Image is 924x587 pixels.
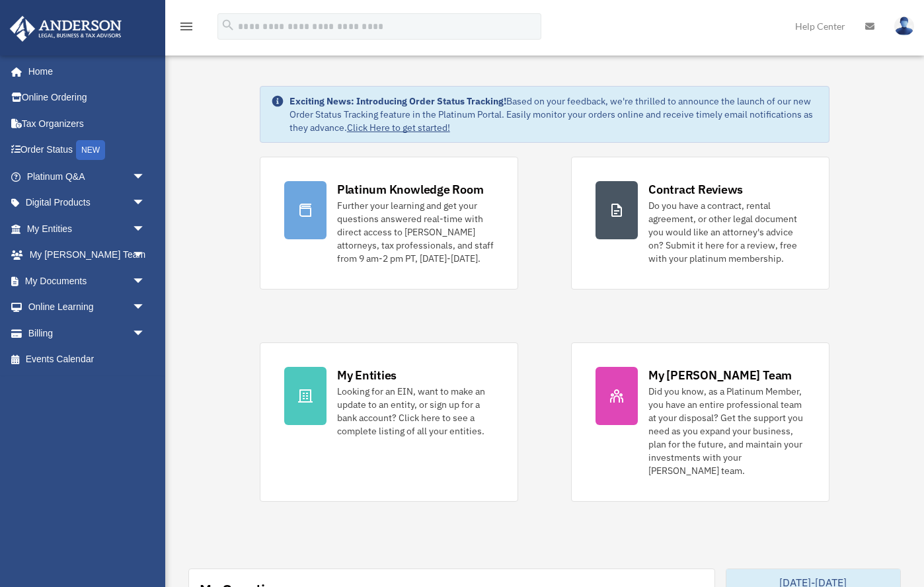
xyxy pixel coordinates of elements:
[9,190,165,216] a: Digital Productsarrow_drop_down
[894,17,914,36] img: User Pic
[132,294,159,321] span: arrow_drop_down
[76,140,105,160] div: NEW
[132,242,159,269] span: arrow_drop_down
[648,181,743,198] div: Contract Reviews
[9,268,165,294] a: My Documentsarrow_drop_down
[221,18,235,32] i: search
[289,95,818,134] div: Based on your feedback, we're thrilled to announce the launch of our new Order Status Tracking fe...
[178,23,194,34] a: menu
[132,215,159,243] span: arrow_drop_down
[9,85,165,111] a: Online Ordering
[9,320,165,346] a: Billingarrow_drop_down
[9,58,159,85] a: Home
[9,215,165,242] a: My Entitiesarrow_drop_down
[9,294,165,321] a: Online Learningarrow_drop_down
[648,199,805,265] div: Do you have a contract, rental agreement, or other legal document you would like an attorney's ad...
[571,342,829,502] a: My [PERSON_NAME] Team Did you know, as a Platinum Member, you have an entire professional team at...
[132,268,159,295] span: arrow_drop_down
[289,95,506,107] strong: Exciting News: Introducing Order Status Tracking!
[337,181,484,198] div: Platinum Knowledge Room
[9,242,165,268] a: My [PERSON_NAME] Teamarrow_drop_down
[9,163,165,190] a: Platinum Q&Aarrow_drop_down
[260,157,518,290] a: Platinum Knowledge Room Further your learning and get your questions answered real-time with dire...
[178,19,194,34] i: menu
[648,367,792,383] div: My [PERSON_NAME] Team
[571,157,829,290] a: Contract Reviews Do you have a contract, rental agreement, or other legal document you would like...
[9,110,165,137] a: Tax Organizers
[9,346,165,373] a: Events Calendar
[337,199,494,265] div: Further your learning and get your questions answered real-time with direct access to [PERSON_NAM...
[9,137,165,164] a: Order StatusNEW
[648,385,805,477] div: Did you know, as a Platinum Member, you have an entire professional team at your disposal? Get th...
[260,342,518,502] a: My Entities Looking for an EIN, want to make an update to an entity, or sign up for a bank accoun...
[132,190,159,217] span: arrow_drop_down
[337,385,494,438] div: Looking for an EIN, want to make an update to an entity, or sign up for a bank account? Click her...
[337,367,397,383] div: My Entities
[132,320,159,347] span: arrow_drop_down
[347,122,450,134] a: Click Here to get started!
[132,163,159,190] span: arrow_drop_down
[6,16,126,42] img: Anderson Advisors Platinum Portal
